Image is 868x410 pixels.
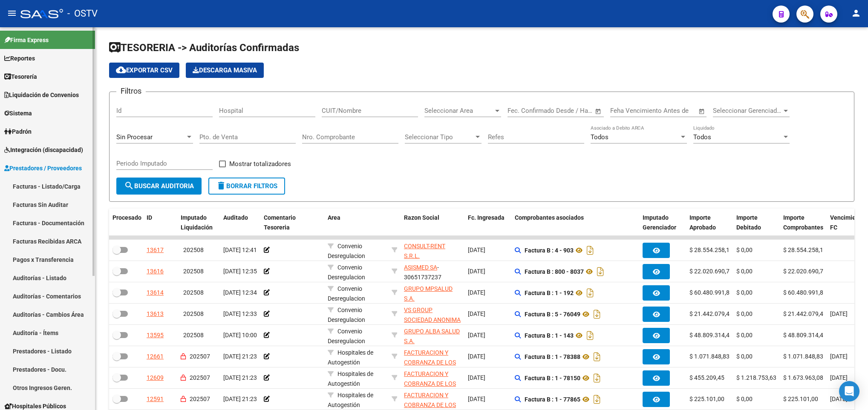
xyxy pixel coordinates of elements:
[328,214,340,221] span: Area
[525,353,580,360] strong: Factura B : 1 - 78388
[183,247,204,253] span: 202508
[147,245,164,255] div: 13617
[116,85,146,97] h3: Filtros
[713,107,782,115] span: Seleccionar Gerenciador
[183,289,204,296] span: 202508
[147,394,164,404] div: 12591
[736,353,753,360] span: $ 0,00
[220,209,260,237] datatable-header-cell: Auditado
[177,209,220,237] datatable-header-cell: Imputado Liquidación
[525,268,584,275] strong: Factura B : 800 - 8037
[736,310,753,317] span: $ 0,00
[736,289,753,296] span: $ 0,00
[223,374,257,381] span: [DATE] 21:23
[404,328,460,344] span: GRUPO ALBA SALUD S.A.
[525,332,574,339] strong: Factura B : 1 - 143
[693,133,711,141] span: Todos
[697,106,707,116] button: Open calendar
[591,371,603,385] i: Descargar documento
[783,374,823,381] span: $ 1.673.963,08
[404,214,439,221] span: Razon Social
[116,65,126,75] mat-icon: cloud_download
[223,289,257,296] span: [DATE] 12:34
[4,109,32,118] span: Sistema
[190,396,210,402] span: 202507
[328,349,373,366] span: Hospitales de Autogestión
[190,374,210,381] span: 202507
[585,286,596,300] i: Descargar documento
[689,268,733,275] span: $ 22.020.690,70
[595,265,606,278] i: Descargar documento
[328,370,373,387] span: Hospitales de Autogestión
[264,214,296,231] span: Comentario Tesoreria
[183,268,204,275] span: 202508
[229,159,291,169] span: Mostrar totalizadores
[4,35,49,45] span: Firma Express
[183,310,204,317] span: 202508
[7,8,17,18] mat-icon: menu
[468,247,485,253] span: [DATE]
[109,63,179,78] button: Exportar CSV
[783,396,818,402] span: $ 225.101,00
[689,214,716,231] span: Importe Aprobado
[736,374,776,381] span: $ 1.218.753,63
[404,285,453,302] span: GRUPO MPSALUD S.A.
[405,133,474,141] span: Seleccionar Tipo
[689,247,733,253] span: $ 28.554.258,10
[328,328,365,344] span: Convenio Desregulacion
[404,284,461,302] div: - 33717297879
[783,247,827,253] span: $ 28.554.258,10
[468,268,485,275] span: [DATE]
[109,42,299,54] span: TESORERIA -> Auditorías Confirmadas
[404,370,456,406] span: FACTURACION Y COBRANZA DE LOS EFECTORES PUBLICOS S.E.
[404,264,437,271] span: ASISMED SA
[4,72,37,81] span: Tesorería
[124,182,194,190] span: Buscar Auditoria
[181,214,213,231] span: Imputado Liquidación
[468,214,505,221] span: Fc. Ingresada
[464,209,511,237] datatable-header-cell: Fc. Ingresada
[783,214,823,231] span: Importe Comprobantes
[193,66,257,74] span: Descarga Masiva
[260,209,324,237] datatable-header-cell: Comentario Tesoreria
[830,310,848,317] span: [DATE]
[783,332,827,338] span: $ 48.809.314,40
[468,396,485,402] span: [DATE]
[124,181,134,191] mat-icon: search
[525,247,574,254] strong: Factura B : 4 - 903
[4,90,79,100] span: Liquidación de Convenios
[468,289,485,296] span: [DATE]
[116,178,202,195] button: Buscar Auditoria
[591,350,603,364] i: Descargar documento
[736,268,753,275] span: $ 0,00
[186,63,264,78] button: Descarga Masiva
[223,353,257,360] span: [DATE] 21:23
[525,396,580,403] strong: Factura B : 1 - 77865
[147,214,152,221] span: ID
[689,332,733,338] span: $ 48.809.314,40
[328,243,365,259] span: Convenio Desregulacion
[404,263,461,281] div: - 30651737237
[404,241,461,259] div: - 30710542372
[223,310,257,317] span: [DATE] 12:33
[186,63,264,78] app-download-masive: Descarga masiva de comprobantes (adjuntos)
[147,330,164,340] div: 13595
[404,348,461,366] div: - 30715497456
[328,392,373,408] span: Hospitales de Autogestión
[508,107,535,115] input: Start date
[4,54,35,63] span: Reportes
[689,396,724,402] span: $ 225.101,00
[183,332,204,338] span: 202508
[830,214,865,231] span: Vencimiento FC
[643,214,676,231] span: Imputado Gerenciador
[112,214,141,221] span: Procesado
[736,214,761,231] span: Importe Debitado
[116,133,153,141] span: Sin Procesar
[324,209,388,237] datatable-header-cell: Area
[585,244,596,257] i: Descargar documento
[147,267,164,276] div: 13616
[401,209,464,237] datatable-header-cell: Razon Social
[216,182,277,190] span: Borrar Filtros
[783,289,827,296] span: $ 60.480.991,80
[468,332,485,338] span: [DATE]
